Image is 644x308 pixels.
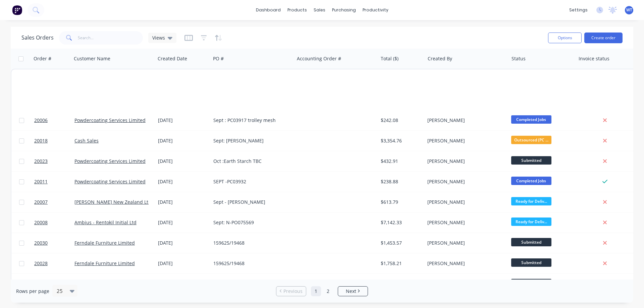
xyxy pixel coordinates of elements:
div: Customer Name [74,55,110,62]
div: [PERSON_NAME] [427,260,502,267]
div: 159625/19468 [213,260,288,267]
a: 20006 [34,110,74,130]
div: SEPT -PC03932 [213,178,288,185]
span: Ready for Deliv... [511,197,551,205]
div: productivity [359,5,392,15]
a: Ambius - Rentokil Initial Ltd [74,219,137,226]
a: Page 1 is your current page [311,286,321,296]
span: 20011 [34,178,48,185]
a: 20008 [34,212,74,233]
div: [DATE] [158,219,208,226]
span: 20023 [34,158,48,165]
div: [PERSON_NAME] [427,137,502,144]
div: $3,354.76 [381,137,420,144]
img: Factory [12,5,22,15]
div: [DATE] [158,240,208,246]
div: [PERSON_NAME] [427,240,502,246]
div: sales [310,5,329,15]
span: 20008 [34,219,48,226]
div: Status [512,55,526,62]
div: 159625/19468 [213,240,288,246]
div: Sept: N-PO075569 [213,219,288,226]
div: $242.08 [381,117,420,124]
div: [DATE] [158,117,208,124]
span: Submitted [511,238,551,246]
div: [DATE] [158,178,208,185]
span: WT [626,7,632,13]
div: [PERSON_NAME] [427,199,502,205]
div: [PERSON_NAME] [427,178,502,185]
span: Views [152,34,165,41]
a: 20007 [34,192,74,212]
div: [DATE] [158,199,208,205]
a: 20011 [34,172,74,192]
a: Powdercoating Services Limited [74,117,146,123]
a: 20028 [34,253,74,273]
div: products [284,5,310,15]
div: [PERSON_NAME] [427,219,502,226]
span: 20007 [34,199,48,205]
ul: Pagination [273,286,371,296]
span: Submitted [511,258,551,267]
div: Created Date [158,55,187,62]
span: Submitted [511,279,551,287]
span: 20006 [34,117,48,124]
a: Page 2 [323,286,333,296]
a: 20018 [34,131,74,151]
div: settings [566,5,591,15]
div: Total ($) [381,55,398,62]
div: Oct :Earth Starch TBC [213,158,288,165]
a: Cash Sales [74,137,99,144]
div: $432.91 [381,158,420,165]
span: Completed Jobs [511,177,551,185]
div: $1,453.57 [381,240,420,246]
div: [DATE] [158,158,208,165]
div: Created By [428,55,452,62]
a: 20023 [34,151,74,171]
div: [PERSON_NAME] [427,117,502,124]
span: Submitted [511,156,551,165]
a: [PERSON_NAME] New Zealand Ltd [74,199,151,205]
h1: Sales Orders [21,35,54,41]
div: Accounting Order # [297,55,341,62]
span: 20030 [34,240,48,246]
a: 20030 [34,233,74,253]
a: Ferndale Furniture Limited [74,240,135,246]
div: [DATE] [158,137,208,144]
a: 20029 [34,274,74,294]
span: 20018 [34,137,48,144]
span: 20028 [34,260,48,267]
span: Ready for Deliv... [511,218,551,226]
a: dashboard [253,5,284,15]
div: $7,142.33 [381,219,420,226]
div: PO # [213,55,224,62]
a: Ferndale Furniture Limited [74,260,135,266]
div: $613.79 [381,199,420,205]
a: Previous page [276,288,306,295]
input: Search... [78,31,143,45]
a: Next page [338,288,368,295]
div: [DATE] [158,260,208,267]
div: Sept: [PERSON_NAME] [213,137,288,144]
div: purchasing [329,5,359,15]
a: Powdercoating Services Limited [74,158,146,164]
div: [PERSON_NAME] [427,158,502,165]
button: Options [548,33,582,43]
span: Next [346,288,356,295]
div: $1,758.21 [381,260,420,267]
div: Order # [34,55,51,62]
span: Completed Jobs [511,115,551,124]
div: Sept : PC03917 trolley mesh [213,117,288,124]
div: Sept - [PERSON_NAME] [213,199,288,205]
span: Outsourced (PC ... [511,136,551,144]
button: Create order [584,33,623,43]
span: Rows per page [16,288,49,295]
span: Previous [283,288,303,295]
div: $238.88 [381,178,420,185]
a: Powdercoating Services Limited [74,178,146,185]
div: Invoice status [579,55,609,62]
